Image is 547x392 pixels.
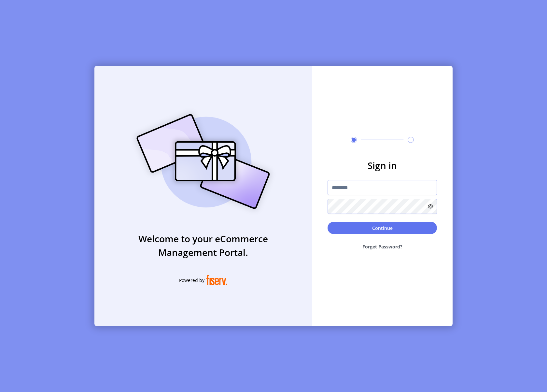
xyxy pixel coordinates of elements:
span: Powered by [179,277,204,284]
button: Continue [328,222,437,234]
img: card_Illustration.svg [127,107,280,216]
h3: Welcome to your eCommerce Management Portal. [94,232,312,259]
h3: Sign in [328,159,437,172]
button: Forget Password? [328,238,437,255]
